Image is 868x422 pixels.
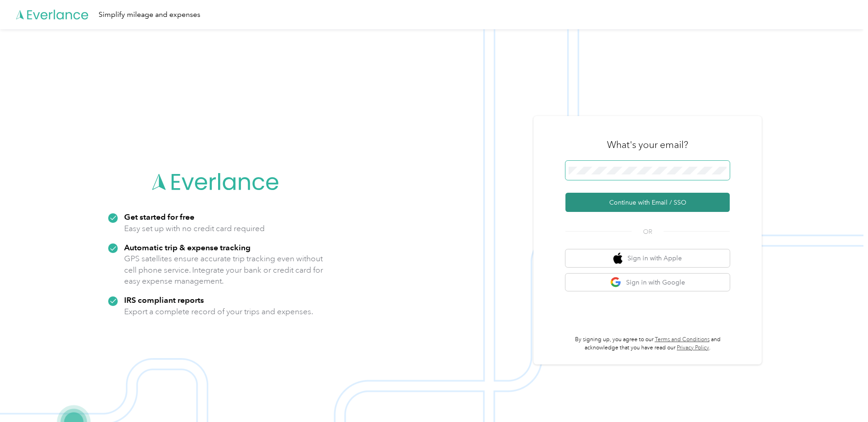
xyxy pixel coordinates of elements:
[565,336,730,352] p: By signing up, you agree to our and acknowledge that you have read our .
[99,9,200,21] div: Simplify mileage and expenses
[565,249,730,267] button: apple logoSign in with Apple
[677,344,709,351] a: Privacy Policy
[124,243,251,252] strong: Automatic trip & expense tracking
[655,336,710,343] a: Terms and Conditions
[610,277,622,288] img: google logo
[613,253,622,264] img: apple logo
[124,295,204,305] strong: IRS compliant reports
[607,138,688,151] h3: What's your email?
[124,223,265,234] p: Easy set up with no credit card required
[124,253,324,287] p: GPS satellites ensure accurate trip tracking even without cell phone service. Integrate your bank...
[124,212,194,222] strong: Get started for free
[565,193,730,212] button: Continue with Email / SSO
[565,274,730,291] button: google logoSign in with Google
[632,227,664,237] span: OR
[124,306,313,317] p: Export a complete record of your trips and expenses.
